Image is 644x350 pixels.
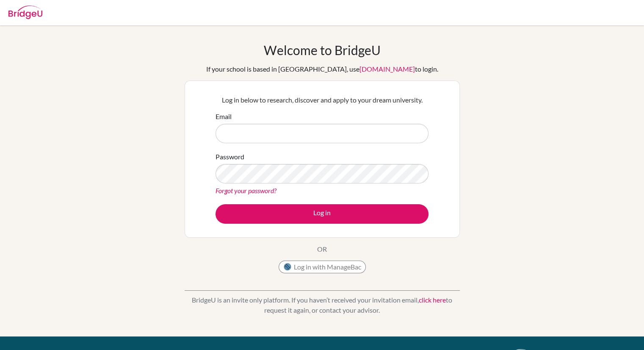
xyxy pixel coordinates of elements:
[419,296,446,304] a: click here
[216,204,428,224] button: Log in
[279,261,366,273] button: Log in with ManageBac
[317,244,327,254] p: OR
[359,65,415,73] a: [DOMAIN_NAME]
[264,42,381,58] h1: Welcome to BridgeU
[185,295,460,315] p: BridgeU is an invite only platform. If you haven’t received your invitation email, to request it ...
[216,111,232,122] label: Email
[8,6,42,19] img: Bridge-U
[216,186,276,194] a: Forgot your password?
[216,95,428,105] p: Log in below to research, discover and apply to your dream university.
[206,64,438,74] div: If your school is based in [GEOGRAPHIC_DATA], use to login.
[216,152,244,162] label: Password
